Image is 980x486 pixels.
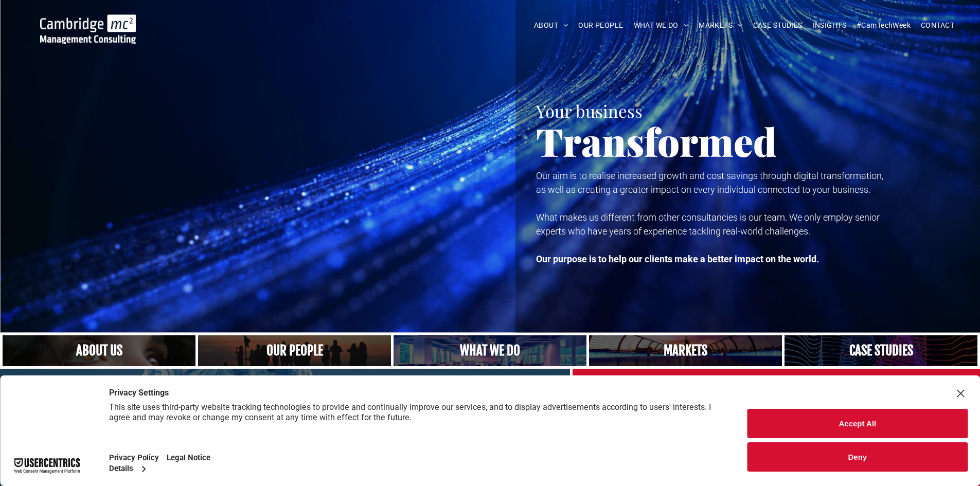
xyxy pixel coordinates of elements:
strong: Our purpose is to help our clients make a better impact on the world. [536,254,819,264]
a: MARKETS [693,17,747,33]
a: Close up of woman's face, centered on her eyes [3,335,195,366]
a: A yoga teacher lifting his whole body off the ground in the peacock pose [394,335,586,366]
a: CASE STUDIES | See an Overview of All Our Case Studies | Cambridge Management Consulting [785,335,977,366]
a: A crowd in silhouette at sunset, on a rise or lookout point [198,335,391,366]
a: CASE STUDIES [748,17,808,33]
a: CONTACT [916,17,959,33]
span: Transformed [536,115,777,167]
span: Our aim is to realise increased growth and cost savings through digital transformation, as well a... [536,170,883,195]
img: Cambridge MC Logo, digital transformation [40,14,136,44]
span: Your business [536,99,643,122]
span: What makes us different from other consultancies is our team. We only employ senior experts who h... [536,212,880,237]
a: ABOUT [529,17,574,33]
a: OUR PEOPLE [573,17,628,33]
a: Telecoms | Decades of Experience Across Multiple Industries & Regions [589,335,782,366]
a: Your Business Transformed | Cambridge Management Consulting [40,16,136,27]
a: WHAT WE DO [629,17,694,33]
a: INSIGHTS [808,17,851,33]
a: #CamTechWeek [851,17,916,33]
